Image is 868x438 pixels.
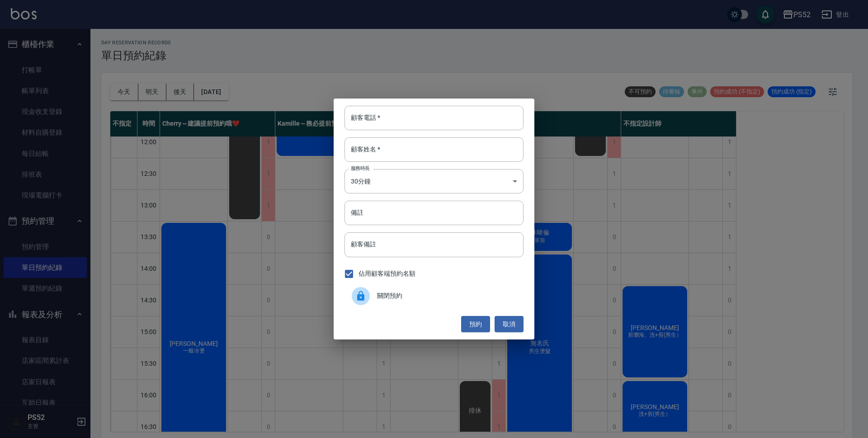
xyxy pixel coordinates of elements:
button: 預約 [461,316,490,333]
span: 佔用顧客端預約名額 [359,269,415,278]
button: 取消 [495,316,524,333]
label: 服務時長 [351,165,370,172]
div: 關閉預約 [344,283,524,309]
span: 關閉預約 [377,291,516,301]
div: 30分鐘 [344,169,524,193]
